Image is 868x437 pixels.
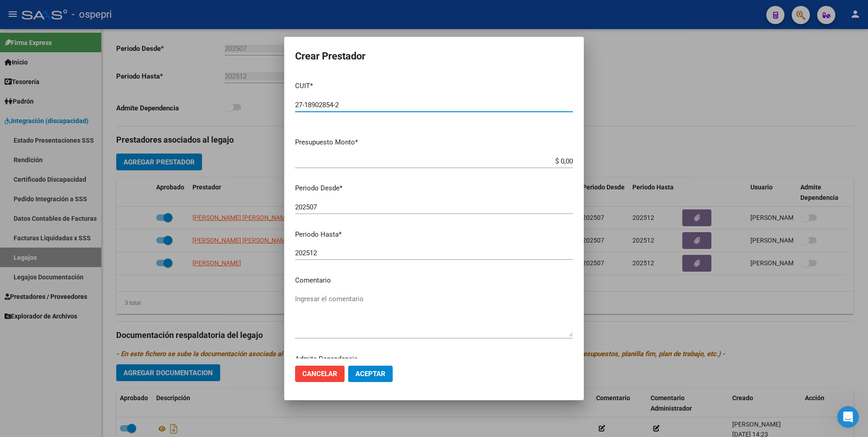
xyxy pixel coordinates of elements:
p: CUIT [295,81,573,91]
iframe: Intercom live chat [837,406,859,428]
p: Periodo Desde [295,183,573,194]
span: Aceptar [355,370,385,378]
p: Comentario [295,275,573,286]
h2: Crear Prestador [295,48,573,65]
span: Cancelar [302,370,337,378]
p: Periodo Hasta [295,229,573,240]
p: Admite Dependencia [295,354,573,364]
p: Presupuesto Monto [295,137,573,148]
button: Aceptar [348,366,393,382]
button: Cancelar [295,366,345,382]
